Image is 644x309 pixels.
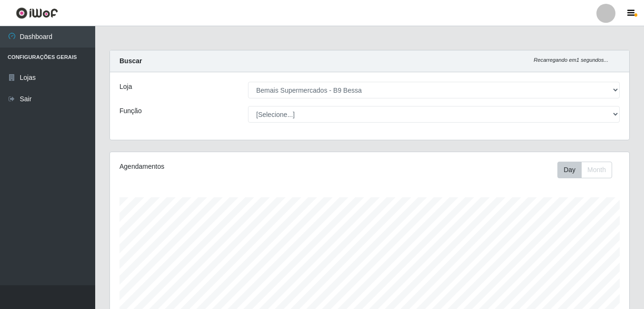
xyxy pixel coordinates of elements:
[581,162,612,178] button: Month
[557,162,612,178] div: First group
[119,162,319,172] div: Agendamentos
[119,82,132,92] label: Loja
[16,7,58,19] img: CoreUI Logo
[557,162,620,178] div: Toolbar with button groups
[534,57,608,63] i: Recarregando em 1 segundos...
[119,57,142,65] strong: Buscar
[119,106,142,116] label: Função
[557,162,582,178] button: Day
